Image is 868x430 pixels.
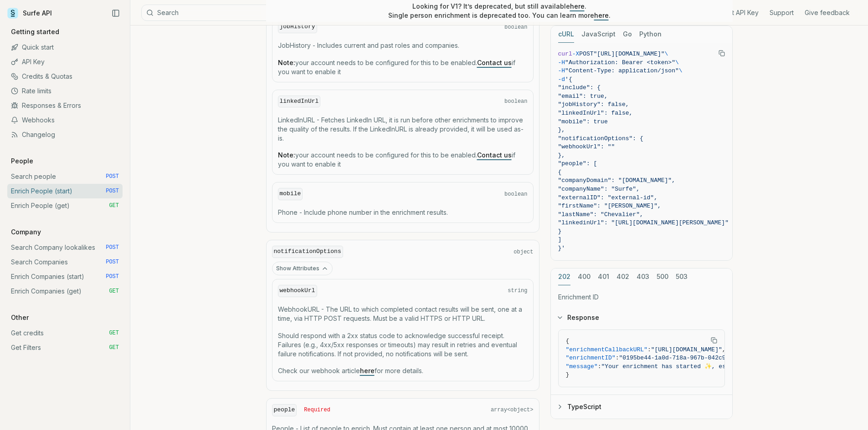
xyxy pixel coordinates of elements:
[278,151,528,169] p: your account needs to be configured for this to be enabled. if you want to enable it
[566,346,647,353] span: "enrichmentCallbackURL"
[278,58,528,76] p: your account needs to be configured for this to be enabled. if you want to enable it
[558,228,562,235] span: }
[558,59,565,66] span: -H
[7,6,52,20] a: Surfe API
[278,21,317,33] code: jobHistory
[7,228,45,237] p: Company
[558,202,661,209] span: "firstName": "[PERSON_NAME]",
[639,26,662,43] button: Python
[558,160,597,167] span: "people": [
[558,51,572,57] span: curl
[558,268,570,285] button: 202
[637,268,649,285] button: 403
[675,59,679,66] span: \
[623,26,632,43] button: Go
[558,152,565,159] span: },
[7,340,123,355] a: Get Filters GET
[565,67,679,74] span: "Content-Type: application/json"
[504,24,527,31] span: boolean
[477,59,512,66] a: Contact us
[278,305,528,323] p: WebhookURL - The URL to which completed contact results will be sent, one at a time, via HTTP POS...
[7,27,63,36] p: Getting started
[558,194,657,201] span: "externalID": "external-id",
[109,6,123,20] button: Collapse Sidebar
[651,346,722,353] span: "[URL][DOMAIN_NAME]"
[272,404,297,416] code: people
[558,219,729,226] span: "linkedinUrl": "[URL][DOMAIN_NAME][PERSON_NAME]"
[7,240,123,255] a: Search Company lookalikes POST
[106,187,119,195] span: POST
[7,326,123,340] a: Get credits GET
[109,202,119,209] span: GET
[558,293,725,302] p: Enrichment ID
[558,67,565,74] span: -H
[558,135,643,142] span: "notificationOptions": {
[770,8,794,17] a: Support
[722,346,726,353] span: ,
[514,248,533,256] span: object
[616,354,619,361] span: :
[7,313,32,322] p: Other
[7,84,123,98] a: Rate limits
[7,113,123,127] a: Webhooks
[570,2,585,10] a: here
[558,84,601,91] span: "include": {
[707,334,721,347] button: Copy Text
[578,268,591,285] button: 400
[7,55,123,69] a: API Key
[647,346,651,353] span: :
[551,329,732,395] div: Response
[579,51,593,57] span: POST
[558,211,643,218] span: "lastName": "Chevalier",
[616,268,629,285] button: 402
[598,363,601,370] span: :
[558,93,608,100] span: "email": true,
[278,96,321,108] code: linkedInUrl
[304,406,330,414] span: Required
[278,151,295,159] strong: Note:
[551,395,732,419] button: TypeScript
[558,245,565,252] span: }'
[558,101,629,108] span: "jobHistory": false,
[657,268,668,285] button: 500
[7,169,123,184] a: Search people POST
[109,288,119,295] span: GET
[601,363,815,370] span: "Your enrichment has started ✨, estimated time: 2 seconds."
[598,268,609,285] button: 401
[7,184,123,198] a: Enrich People (start) POST
[7,69,123,84] a: Credits & Quotas
[565,59,675,66] span: "Authorization: Bearer <token>"
[278,331,528,359] p: Should respond with a 2xx status code to acknowledge successful receipt. Failures (e.g., 4xx/5xx ...
[558,76,565,83] span: -d
[7,127,123,142] a: Changelog
[7,269,123,284] a: Enrich Companies (start) POST
[665,51,668,57] span: \
[7,284,123,298] a: Enrich Companies (get) GET
[278,208,528,217] p: Phone - Include phone number in the enrichment results.
[7,198,123,213] a: Enrich People (get) GET
[566,371,570,378] span: }
[558,169,562,176] span: {
[572,51,580,57] span: -X
[106,173,119,180] span: POST
[565,76,572,83] span: '{
[508,287,527,294] span: string
[278,188,303,200] code: mobile
[558,110,633,116] span: "linkedInUrl": false,
[360,367,375,374] a: here
[551,306,732,329] button: Response
[491,406,534,414] span: array<object>
[7,255,123,269] a: Search Companies POST
[558,126,565,133] span: },
[724,8,759,17] a: Get API Key
[272,262,333,275] button: Show Attributes
[558,143,615,150] span: "webhookUrl": ""
[679,67,683,74] span: \
[278,285,317,297] code: webhookUrl
[558,26,574,43] button: cURL
[7,98,123,113] a: Responses & Errors
[477,151,512,159] a: Contact us
[278,116,528,143] p: LinkedInURL - Fetches LinkedIn URL, it is run before other enrichments to improve the quality of ...
[558,177,675,184] span: "companyDomain": "[DOMAIN_NAME]",
[566,354,616,361] span: "enrichmentID"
